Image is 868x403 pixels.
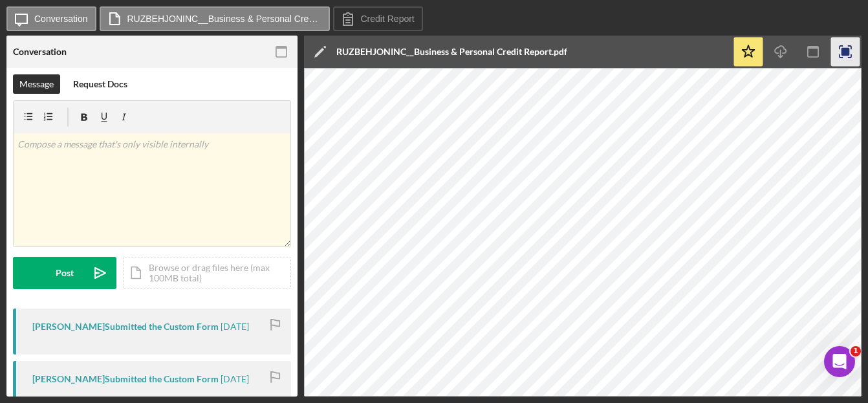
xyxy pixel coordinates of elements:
[19,74,54,94] div: Message
[336,47,567,57] div: RUZBEHJONINC__Business & Personal Credit Report.pdf
[127,14,321,24] label: RUZBEHJONINC__Business & Personal Credit Report.pdf
[32,374,219,384] div: [PERSON_NAME] Submitted the Custom Form
[100,6,330,31] button: RUZBEHJONINC__Business & Personal Credit Report.pdf
[32,321,219,332] div: [PERSON_NAME] Submitted the Custom Form
[6,6,96,31] button: Conversation
[13,47,67,57] div: Conversation
[56,257,74,289] div: Post
[13,257,116,289] button: Post
[13,74,60,94] button: Message
[221,321,249,332] time: 2025-09-25 00:04
[824,346,855,377] iframe: Intercom live chat
[67,74,134,94] button: Request Docs
[73,74,127,94] div: Request Docs
[851,346,861,356] span: 1
[333,6,423,31] button: Credit Report
[361,14,415,24] label: Credit Report
[221,374,249,384] time: 2025-09-24 23:26
[34,14,88,24] label: Conversation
